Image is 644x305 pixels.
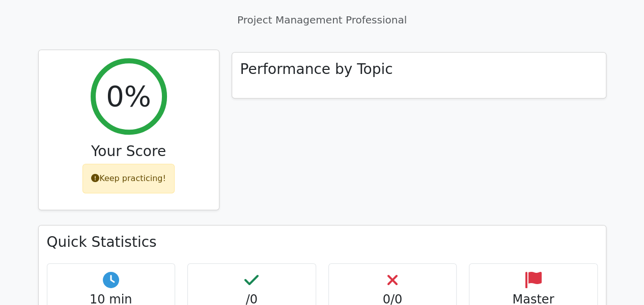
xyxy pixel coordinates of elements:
h2: 0% [106,79,151,113]
h3: Quick Statistics [47,234,598,251]
h3: Your Score [47,143,211,160]
div: Keep practicing! [82,164,175,193]
p: Project Management Professional [38,12,606,28]
h3: Performance by Topic [240,61,393,78]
